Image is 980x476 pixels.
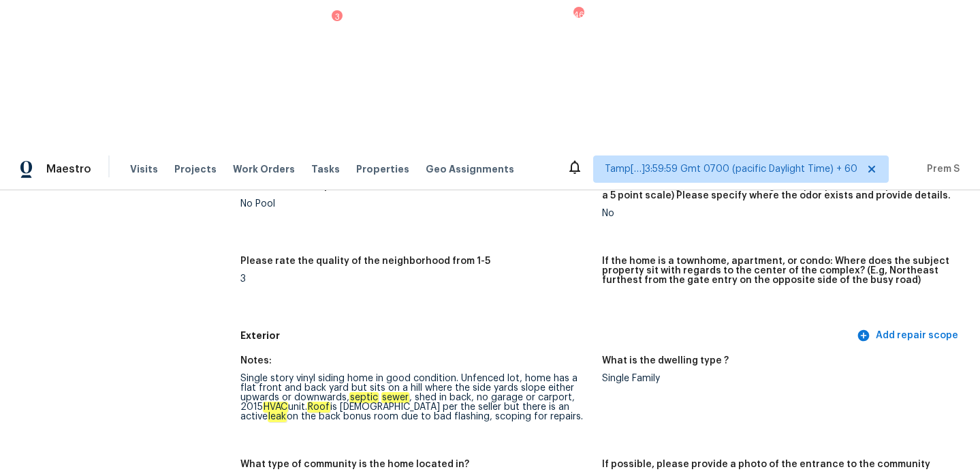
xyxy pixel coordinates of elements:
h5: Is there a strong odor that doesn't go away as your nose adjusts? (4+ on a 5 point scale) Please ... [602,181,953,200]
em: leak [268,411,287,422]
span: Tamp[…]3:59:59 Gmt 0700 (pacific Daylight Time) + 60 [605,162,857,176]
span: Geo Assignments [426,162,514,176]
h5: If the home is a townhome, apartment, or condo: Where does the subject property sit with regards ... [602,256,953,285]
span: Work Orders [233,162,295,176]
em: Roof [307,402,330,413]
span: Projects [174,162,217,176]
em: HVAC [263,402,288,413]
em: septic [349,392,379,403]
h5: What type of community is the home located in? [240,460,469,469]
h5: Please rate the quality of the neighborhood from 1-5 [240,256,490,266]
span: Properties [356,162,409,176]
div: 3 [240,274,591,284]
div: No [602,209,953,218]
h5: If possible, please provide a photo of the entrance to the community [602,460,930,469]
span: Maestro [46,162,91,176]
div: No Pool [240,199,591,209]
span: Tasks [311,164,340,174]
h5: Notes: [240,356,272,366]
span: Visits [130,162,158,176]
em: sewer [381,392,409,403]
h5: Exterior [240,329,854,343]
h5: What is the dwelling type ? [602,356,729,366]
div: Single Family [602,374,953,383]
button: Add repair scope [854,323,964,348]
span: Prem S [921,162,960,176]
div: Single story vinyl siding home in good condition. Unfenced lot, home has a flat front and back ya... [240,374,591,421]
span: Add repair scope [859,327,958,344]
